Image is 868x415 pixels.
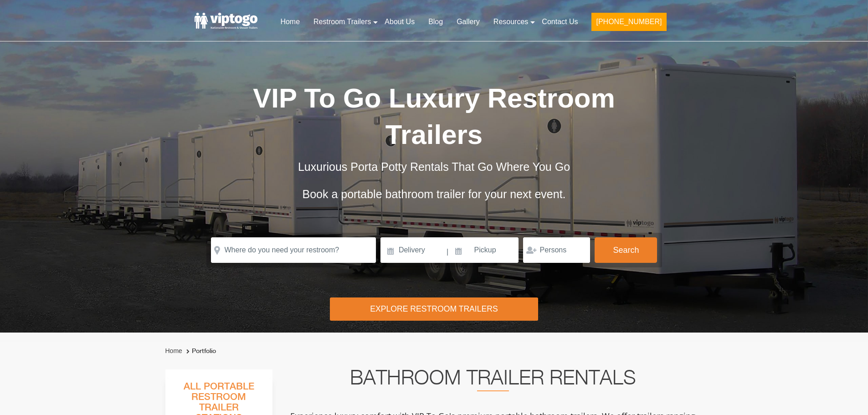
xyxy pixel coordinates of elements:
a: [PHONE_NUMBER] [585,12,673,36]
a: Resources [487,12,535,32]
div: Explore Restroom Trailers [330,297,538,321]
a: Home [165,347,182,354]
a: Home [273,12,307,32]
a: Blog [421,12,450,32]
input: Persons [523,237,590,263]
span: Book a portable bathroom trailer for your next event. [302,188,565,200]
span: | [447,237,448,266]
span: Luxurious Porta Potty Rentals That Go Where You Go [298,160,570,173]
h2: Bathroom Trailer Rentals [285,369,701,391]
input: Where do you need your restroom? [211,237,376,263]
button: [PHONE_NUMBER] [591,13,666,31]
li: Portfolio [184,346,216,357]
a: About Us [378,12,421,32]
input: Pickup [450,237,519,263]
a: Restroom Trailers [307,12,378,32]
a: Gallery [450,12,487,32]
input: Delivery [380,237,446,263]
span: VIP To Go Luxury Restroom Trailers [253,83,615,150]
a: Contact Us [535,12,585,32]
button: Search [595,237,657,263]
